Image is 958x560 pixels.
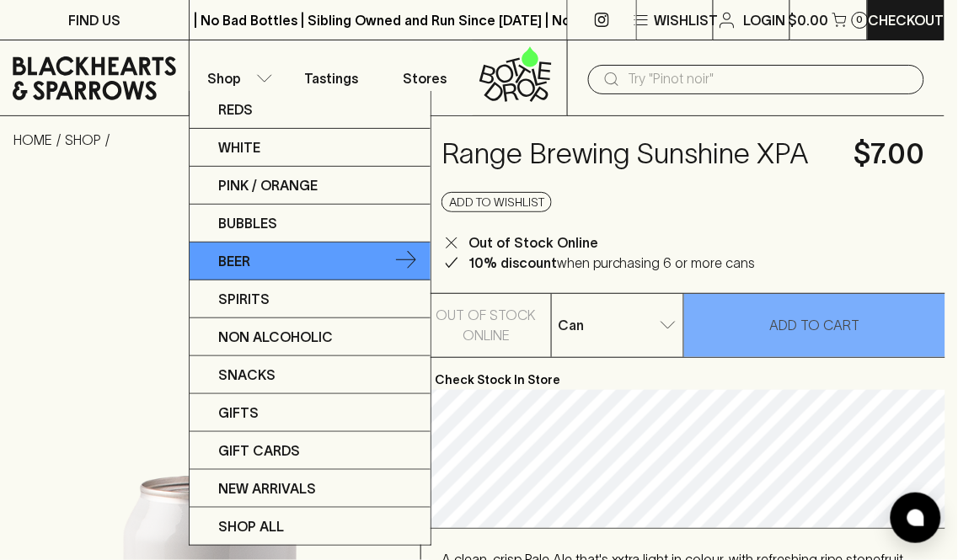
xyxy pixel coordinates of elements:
[218,251,250,271] p: Beer
[218,403,259,423] p: Gifts
[218,213,277,233] p: Bubbles
[190,356,431,394] a: Snacks
[190,318,431,356] a: Non Alcoholic
[190,167,431,205] a: Pink / Orange
[907,509,924,526] img: bubble-icon
[190,280,431,318] a: Spirits
[190,470,431,508] a: New Arrivals
[218,440,300,461] p: Gift Cards
[190,205,431,243] a: Bubbles
[218,175,318,195] p: Pink / Orange
[190,243,431,280] a: Beer
[190,394,431,432] a: Gifts
[218,365,276,385] p: Snacks
[218,327,333,347] p: Non Alcoholic
[190,129,431,167] a: White
[190,432,431,470] a: Gift Cards
[190,508,431,545] a: SHOP ALL
[218,99,253,120] p: Reds
[218,478,316,499] p: New Arrivals
[218,137,260,157] p: White
[218,289,270,309] p: Spirits
[218,516,284,536] p: SHOP ALL
[190,91,431,129] a: Reds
